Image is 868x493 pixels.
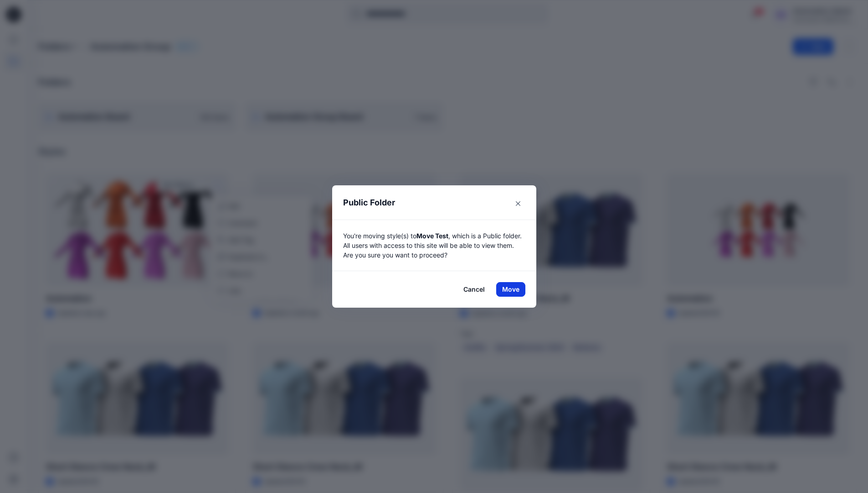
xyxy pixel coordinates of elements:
button: Move [496,282,525,297]
header: Public Folder [332,185,526,220]
p: You're moving style(s) to , which is a Public folder. All users with access to this site will be ... [343,231,525,260]
strong: Move Test [416,232,448,240]
button: Close [511,196,525,211]
button: Cancel [457,282,491,297]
